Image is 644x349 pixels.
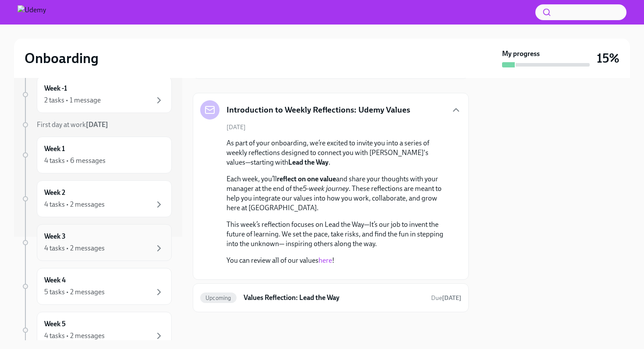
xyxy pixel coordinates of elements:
[44,95,101,105] div: 2 tasks • 1 message
[44,144,65,154] h6: Week 1
[226,256,447,265] p: You can review all of our values !
[303,184,349,193] em: 5-week journey
[21,268,172,305] a: Week 45 tasks • 2 messages
[86,120,108,129] strong: [DATE]
[200,295,237,301] span: Upcoming
[44,84,67,93] h6: Week -1
[442,294,461,302] strong: [DATE]
[21,180,172,217] a: Week 24 tasks • 2 messages
[44,232,66,241] h6: Week 3
[226,104,410,116] h5: Introduction to Weekly Reflections: Udemy Values
[21,312,172,349] a: Week 54 tasks • 2 messages
[597,50,619,66] h3: 15%
[226,220,447,249] p: This week’s reflection focuses on Lead the Way—It’s our job to invent the future of learning. We ...
[277,175,336,183] strong: reflect on one value
[431,294,461,302] span: September 1st, 2025 13:00
[21,137,172,173] a: Week 14 tasks • 6 messages
[244,293,424,303] h6: Values Reflection: Lead the Way
[44,319,66,329] h6: Week 5
[44,188,65,197] h6: Week 2
[44,275,66,285] h6: Week 4
[226,174,447,213] p: Each week, you’ll and share your thoughts with your manager at the end of the . These reflections...
[200,291,461,305] a: UpcomingValues Reflection: Lead the WayDue[DATE]
[44,243,105,253] div: 4 tasks • 2 messages
[44,331,105,341] div: 4 tasks • 2 messages
[288,158,329,166] strong: Lead the Way
[226,123,246,131] span: [DATE]
[37,120,108,129] span: First day at work
[318,256,332,264] a: here
[502,49,540,59] strong: My progress
[21,224,172,261] a: Week 34 tasks • 2 messages
[25,49,99,67] h2: Onboarding
[431,294,461,302] span: Due
[226,138,447,167] p: As part of your onboarding, we’re excited to invite you into a series of weekly reflections desig...
[44,287,105,297] div: 5 tasks • 2 messages
[18,5,46,19] img: Udemy
[21,120,172,130] a: First day at work[DATE]
[21,76,172,113] a: Week -12 tasks • 1 message
[44,200,105,209] div: 4 tasks • 2 messages
[44,156,106,166] div: 4 tasks • 6 messages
